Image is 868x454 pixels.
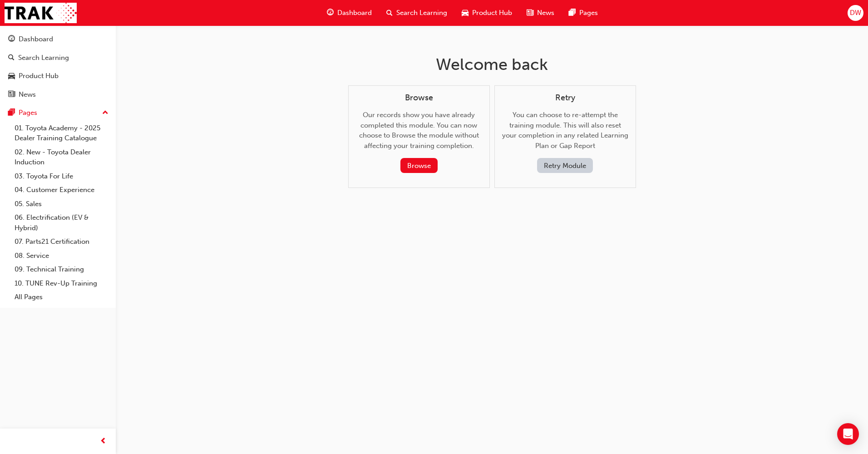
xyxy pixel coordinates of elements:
[356,93,482,173] div: Our records show you have already completed this module. You can now choose to Browse the module ...
[356,93,482,103] h4: Browse
[537,158,593,173] button: Retry Module
[502,93,628,173] div: You can choose to re-attempt the training module. This will also reset your completion in any rel...
[400,158,438,173] button: Browse
[579,8,598,18] span: Pages
[569,7,576,19] span: pages-icon
[4,104,112,121] button: Pages
[386,7,393,19] span: search-icon
[11,211,112,235] a: 06. Electrification (EV & Hybrid)
[4,68,112,84] a: Product Hub
[19,34,53,44] div: Dashboard
[502,93,628,103] h4: Retry
[11,183,112,197] a: 04. Customer Experience
[11,235,112,249] a: 07. Parts21 Certification
[519,4,562,22] a: news-iconNews
[4,49,112,66] a: Search Learning
[11,249,112,263] a: 08. Service
[527,7,533,19] span: news-icon
[454,4,519,22] a: car-iconProduct Hub
[11,276,112,291] a: 10. TUNE Rev-Up Training
[5,3,77,23] img: Trak
[19,108,37,118] div: Pages
[472,8,512,18] span: Product Hub
[848,5,863,21] button: DW
[537,8,554,18] span: News
[8,35,15,44] span: guage-icon
[8,91,15,99] span: news-icon
[320,4,379,22] a: guage-iconDashboard
[11,290,112,304] a: All Pages
[379,4,454,22] a: search-iconSearch Learning
[4,86,112,103] a: News
[337,8,372,18] span: Dashboard
[8,109,15,117] span: pages-icon
[327,7,334,19] span: guage-icon
[11,145,112,169] a: 02. New - Toyota Dealer Induction
[102,107,108,119] span: up-icon
[4,29,112,104] button: DashboardSearch LearningProduct HubNews
[8,54,15,62] span: search-icon
[837,423,859,445] div: Open Intercom Messenger
[11,169,112,183] a: 03. Toyota For Life
[100,436,107,447] span: prev-icon
[18,53,69,63] div: Search Learning
[11,121,112,145] a: 01. Toyota Academy - 2025 Dealer Training Catalogue
[19,71,59,81] div: Product Hub
[850,8,861,18] span: DW
[11,262,112,276] a: 09. Technical Training
[396,8,447,18] span: Search Learning
[348,54,636,74] h1: Welcome back
[8,72,15,80] span: car-icon
[562,4,605,22] a: pages-iconPages
[11,197,112,211] a: 05. Sales
[4,31,112,48] a: Dashboard
[462,7,469,19] span: car-icon
[19,89,36,100] div: News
